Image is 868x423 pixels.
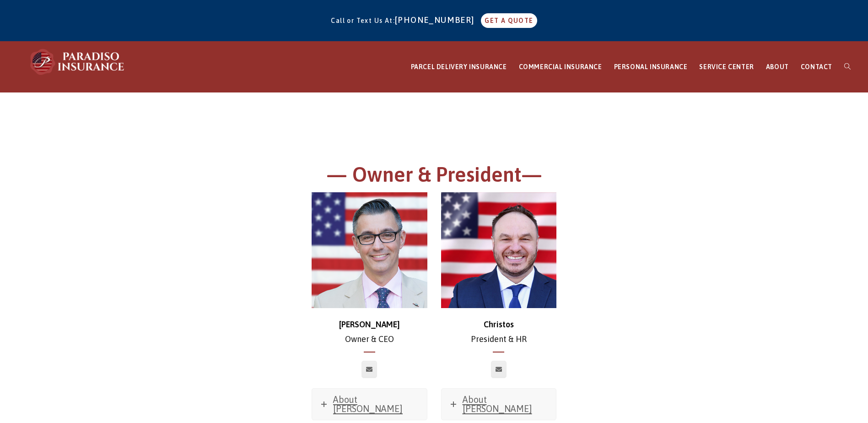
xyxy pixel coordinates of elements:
h1: — Owner & President— [183,161,686,193]
a: About [PERSON_NAME] [442,389,556,420]
a: COMMERCIAL INSURANCE [513,42,608,92]
span: SERVICE CENTER [699,63,754,70]
span: Call or Text Us At: [331,17,395,24]
span: PARCEL DELIVERY INSURANCE [411,63,507,70]
a: SERVICE CENTER [693,42,760,92]
a: [PHONE_NUMBER] [395,15,479,25]
span: ABOUT [766,63,789,70]
span: CONTACT [801,63,832,70]
a: About [PERSON_NAME] [312,389,427,420]
a: CONTACT [795,42,838,92]
strong: Christos [484,320,514,329]
span: About [PERSON_NAME] [463,394,532,414]
img: Christos_500x500 [441,192,557,308]
span: PERSONAL INSURANCE [614,63,688,70]
img: Paradiso Insurance [27,48,128,76]
img: chris-500x500 (1) [312,192,427,308]
p: President & HR [441,317,557,347]
a: PERSONAL INSURANCE [608,42,694,92]
span: COMMERCIAL INSURANCE [519,63,602,70]
a: ABOUT [760,42,795,92]
a: GET A QUOTE [481,13,537,28]
span: About [PERSON_NAME] [333,394,403,414]
a: PARCEL DELIVERY INSURANCE [405,42,513,92]
strong: [PERSON_NAME] [339,320,400,329]
p: Owner & CEO [312,317,427,347]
